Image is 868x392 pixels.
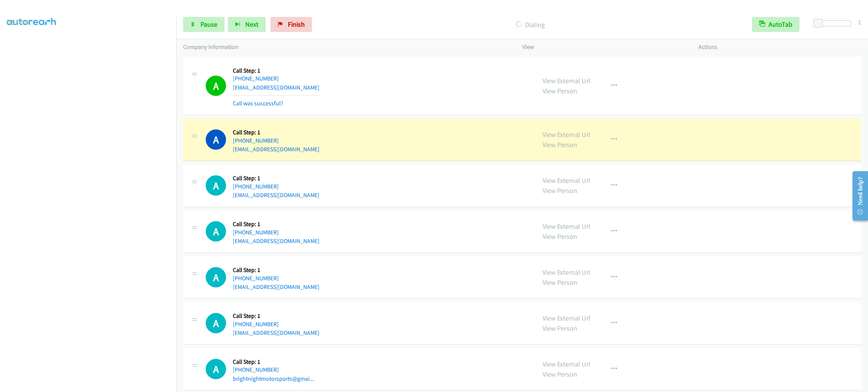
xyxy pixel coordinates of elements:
[233,237,319,245] a: [EMAIL_ADDRESS][DOMAIN_NAME]
[542,324,577,333] a: View Person
[233,146,319,153] a: [EMAIL_ADDRESS][DOMAIN_NAME]
[183,17,225,32] a: Pause
[858,17,861,27] div: 1
[542,222,590,231] a: View External Url
[206,267,226,287] div: The call is yet to be attempted
[206,313,226,333] h1: A
[233,229,279,236] a: [PHONE_NUMBER]
[233,67,319,74] h5: Call Step: 1
[206,175,226,196] h1: A
[542,76,590,85] a: View External Url
[206,129,226,150] h1: A
[542,314,590,322] a: View External Url
[233,366,279,373] a: [PHONE_NUMBER]
[233,220,319,228] h5: Call Step: 1
[233,75,279,82] a: [PHONE_NUMBER]
[322,20,738,30] p: Dialing
[542,186,577,195] a: View Person
[233,191,319,199] a: [EMAIL_ADDRESS][DOMAIN_NAME]
[233,84,319,91] a: [EMAIL_ADDRESS][DOMAIN_NAME]
[270,17,312,32] a: Finish
[522,43,685,52] p: View
[233,375,314,382] a: brightnightmotorsports@gmai...
[542,232,577,241] a: View Person
[183,43,509,52] p: Company Information
[7,33,176,391] iframe: To enrich screen reader interactions, please activate Accessibility in Grammarly extension settings
[200,20,217,29] span: Pause
[233,183,279,190] a: [PHONE_NUMBER]
[542,370,577,378] a: View Person
[233,129,319,136] h5: Call Step: 1
[846,166,868,226] iframe: Resource Center
[698,43,861,52] p: Actions
[233,266,319,274] h5: Call Step: 1
[233,275,279,282] a: [PHONE_NUMBER]
[542,278,577,287] a: View Person
[542,87,577,95] a: View Person
[228,17,266,32] button: Next
[206,221,226,242] div: The call is yet to be attempted
[233,175,319,182] h5: Call Step: 1
[542,140,577,149] a: View Person
[542,130,590,139] a: View External Url
[233,312,319,320] h5: Call Step: 1
[206,76,226,96] h1: A
[542,360,590,368] a: View External Url
[233,358,314,366] h5: Call Step: 1
[752,17,799,32] button: AutoTab
[233,137,279,144] a: [PHONE_NUMBER]
[233,283,319,290] a: [EMAIL_ADDRESS][DOMAIN_NAME]
[206,359,226,379] div: The call is yet to be attempted
[206,267,226,287] h1: A
[542,176,590,185] a: View External Url
[7,17,29,26] a: My Lists
[206,359,226,379] h1: A
[233,321,279,328] a: [PHONE_NUMBER]
[233,329,319,336] a: [EMAIL_ADDRESS][DOMAIN_NAME]
[206,221,226,242] h1: A
[288,20,305,29] span: Finish
[233,100,283,107] a: Call was successful?
[245,20,258,29] span: Next
[542,268,590,277] a: View External Url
